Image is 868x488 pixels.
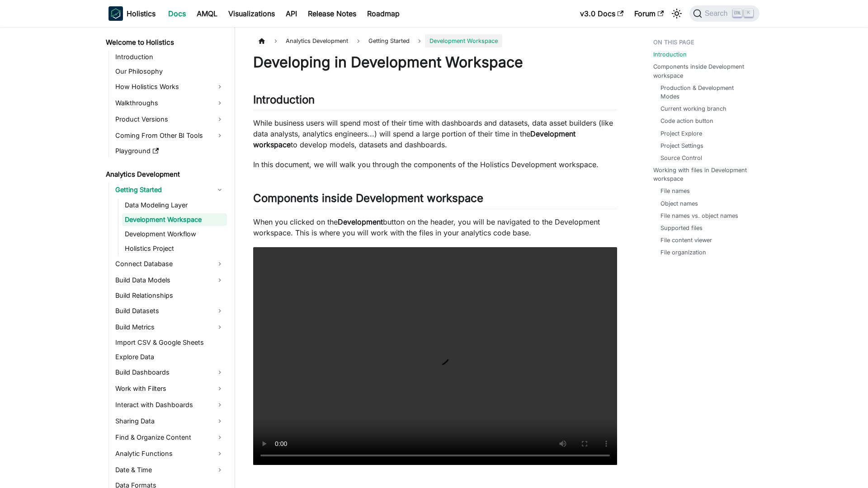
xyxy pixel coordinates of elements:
[280,6,302,21] a: API
[113,96,227,110] a: Walkthroughs
[660,104,726,113] a: Current working branch
[660,211,738,220] a: File names vs. object names
[660,236,712,244] a: File content viewer
[629,6,669,21] a: Forum
[113,257,227,271] a: Connect Database
[575,6,629,21] a: v3.0 Docs
[253,93,617,110] h2: Introduction
[660,84,750,101] a: Production & Development Modes
[660,187,690,195] a: File names
[113,273,227,287] a: Build Data Models
[660,199,698,208] a: Object names
[653,166,754,183] a: Working with files in Development workspace
[113,80,227,94] a: How Holistics Works
[338,217,383,226] strong: Development
[744,9,753,17] kbd: K
[253,34,617,47] nav: Breadcrumbs
[122,213,227,226] a: Development Workspace
[113,336,227,349] a: Import CSV & Google Sheets
[653,62,754,80] a: Components inside Development workspace
[127,8,156,19] b: Holistics
[108,6,123,21] img: Holistics
[191,6,223,21] a: AMQL
[660,129,702,138] a: Project Explore
[113,145,227,157] a: Playground
[113,183,227,197] a: Getting Started
[113,398,227,412] a: Interact with Dashboards
[689,5,759,22] button: Search (Ctrl+K)
[362,6,405,21] a: Roadmap
[163,6,191,21] a: Docs
[281,34,353,47] span: Analytics Development
[113,381,227,396] a: Work with Filters
[660,117,713,125] a: Code action button
[702,9,733,18] span: Search
[253,247,617,465] video: Your browser does not support embedding video, but you can .
[302,6,362,21] a: Release Notes
[113,112,227,127] a: Product Versions
[113,430,227,445] a: Find & Organize Content
[660,224,703,232] a: Supported files
[113,304,227,318] a: Build Datasets
[122,199,227,211] a: Data Modeling Layer
[223,6,280,21] a: Visualizations
[113,365,227,380] a: Build Dashboards
[253,53,617,71] h1: Developing in Development Workspace
[122,242,227,255] a: Holistics Project
[253,192,617,209] h2: Components inside Development workspace
[653,50,687,59] a: Introduction
[113,128,227,143] a: Coming From Other BI Tools
[253,117,617,150] p: While business users will spend most of their time with dashboards and datasets, data asset build...
[425,34,502,47] span: Development Workspace
[113,463,227,477] a: Date & Time
[99,27,235,488] nav: Docs sidebar
[660,248,706,257] a: File organization
[253,216,617,238] p: When you clicked on the button on the header, you will be navigated to the Development workspace....
[113,65,227,78] a: Our Philosophy
[253,34,270,47] a: Home page
[113,351,227,363] a: Explore Data
[113,320,227,334] a: Build Metrics
[122,228,227,240] a: Development Workflow
[364,34,414,47] span: Getting Started
[113,51,227,63] a: Introduction
[113,289,227,302] a: Build Relationships
[103,36,227,49] a: Welcome to Holistics
[108,6,156,21] a: HolisticsHolistics
[670,6,684,21] button: Switch between dark and light mode (currently light mode)
[103,168,227,181] a: Analytics Development
[113,414,227,428] a: Sharing Data
[253,159,617,170] p: In this document, we will walk you through the components of the Holistics Development workspace.
[113,446,227,461] a: Analytic Functions
[660,141,703,150] a: Project Settings
[660,154,702,162] a: Source Control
